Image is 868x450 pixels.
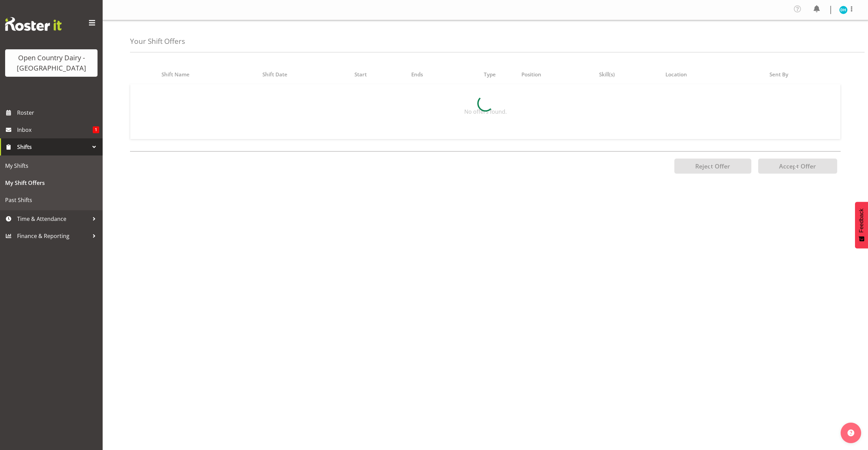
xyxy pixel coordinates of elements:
[847,429,854,436] img: help-xxl-2.png
[93,126,99,133] span: 1
[5,161,98,171] span: My Shifts
[5,17,62,31] img: Rosterit website logo
[17,108,99,118] span: Roster
[17,125,93,135] span: Inbox
[5,195,98,205] span: Past Shifts
[839,6,847,14] img: dean-henderson7444.jpg
[130,37,185,45] h4: Your Shift Offers
[855,202,868,248] button: Feedback - Show survey
[17,214,89,224] span: Time & Attendance
[2,174,101,191] a: My Shift Offers
[12,53,91,73] div: Open Country Dairy - [GEOGRAPHIC_DATA]
[5,178,98,188] span: My Shift Offers
[17,231,89,241] span: Finance & Reporting
[17,142,89,152] span: Shifts
[2,157,101,174] a: My Shifts
[2,191,101,209] a: Past Shifts
[858,209,865,233] span: Feedback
